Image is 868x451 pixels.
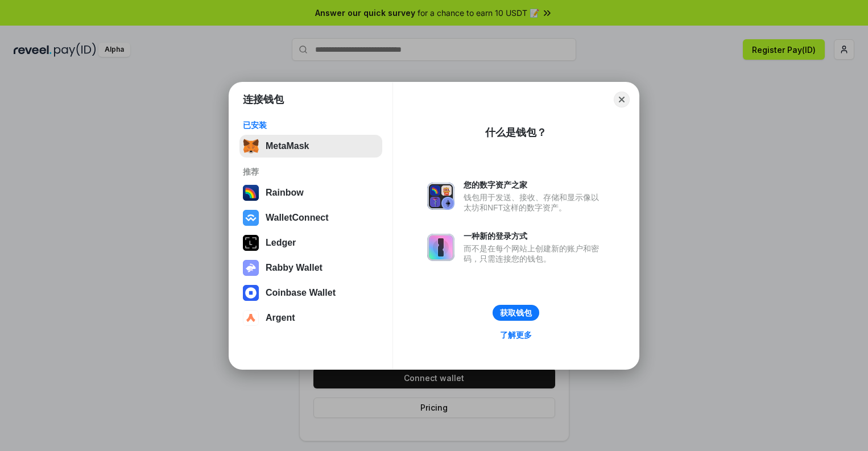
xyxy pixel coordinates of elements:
button: Rabby Wallet [239,256,382,279]
h1: 连接钱包 [243,93,284,106]
div: WalletConnect [266,213,329,223]
img: svg+xml,%3Csvg%20xmlns%3D%22http%3A%2F%2Fwww.w3.org%2F2000%2Fsvg%22%20width%3D%2228%22%20height%3... [243,235,259,251]
div: 一种新的登录方式 [464,231,605,241]
img: svg+xml,%3Csvg%20xmlns%3D%22http%3A%2F%2Fwww.w3.org%2F2000%2Fsvg%22%20fill%3D%22none%22%20viewBox... [427,183,454,210]
div: 钱包用于发送、接收、存储和显示像以太坊和NFT这样的数字资产。 [464,192,605,213]
img: svg+xml,%3Csvg%20fill%3D%22none%22%20height%3D%2233%22%20viewBox%3D%220%200%2035%2033%22%20width%... [243,138,259,154]
button: Rainbow [239,181,382,204]
img: svg+xml,%3Csvg%20width%3D%2228%22%20height%3D%2228%22%20viewBox%3D%220%200%2028%2028%22%20fill%3D... [243,210,259,226]
div: MetaMask [266,141,309,151]
div: 了解更多 [500,330,532,340]
div: Rabby Wallet [266,263,323,273]
img: svg+xml,%3Csvg%20xmlns%3D%22http%3A%2F%2Fwww.w3.org%2F2000%2Fsvg%22%20fill%3D%22none%22%20viewBox... [427,234,454,261]
a: 了解更多 [493,328,539,342]
div: Argent [266,313,295,323]
button: WalletConnect [239,206,382,229]
img: svg+xml,%3Csvg%20width%3D%2228%22%20height%3D%2228%22%20viewBox%3D%220%200%2028%2028%22%20fill%3D... [243,285,259,301]
div: 获取钱包 [500,308,532,318]
button: Ledger [239,231,382,254]
div: Coinbase Wallet [266,288,336,298]
div: 您的数字资产之家 [464,180,605,190]
img: svg+xml,%3Csvg%20xmlns%3D%22http%3A%2F%2Fwww.w3.org%2F2000%2Fsvg%22%20fill%3D%22none%22%20viewBox... [243,260,259,276]
button: MetaMask [239,135,382,158]
button: Argent [239,307,382,329]
div: 已安装 [243,120,379,130]
div: 什么是钱包？ [485,126,547,139]
button: Coinbase Wallet [239,282,382,304]
button: Close [614,92,630,107]
button: 获取钱包 [493,305,539,321]
img: svg+xml,%3Csvg%20width%3D%22120%22%20height%3D%22120%22%20viewBox%3D%220%200%20120%20120%22%20fil... [243,185,259,201]
div: Rainbow [266,188,304,198]
div: 推荐 [243,167,379,177]
div: Ledger [266,238,296,248]
div: 而不是在每个网站上创建新的账户和密码，只需连接您的钱包。 [464,243,605,264]
img: svg+xml,%3Csvg%20width%3D%2228%22%20height%3D%2228%22%20viewBox%3D%220%200%2028%2028%22%20fill%3D... [243,310,259,326]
